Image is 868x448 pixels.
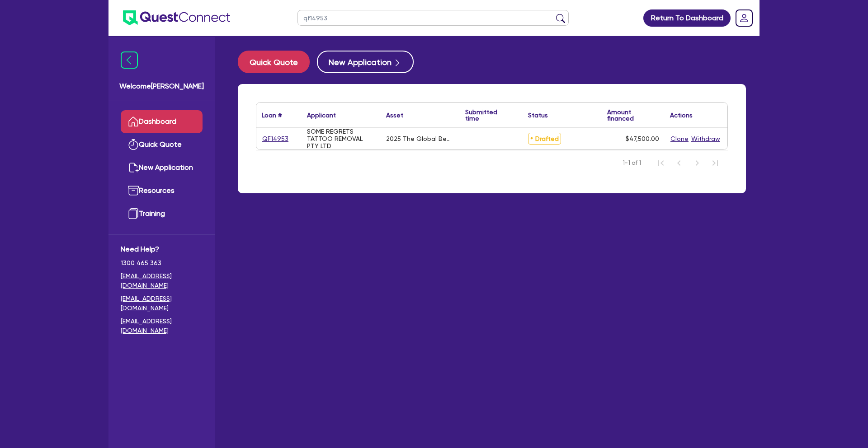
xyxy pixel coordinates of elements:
a: New Application [121,156,203,179]
div: 2025 The Global Beauty Group UltraLUX PRO [386,135,454,142]
input: Search by name, application ID or mobile number... [297,10,569,26]
button: Clone [670,134,689,144]
button: Quick Quote [238,51,310,73]
span: 1-1 of 1 [623,159,641,168]
button: Next Page [688,154,706,172]
span: Welcome [PERSON_NAME] [119,81,204,92]
span: Need Help? [121,244,203,255]
img: resources [128,185,139,196]
a: [EMAIL_ADDRESS][DOMAIN_NAME] [121,317,203,336]
div: Asset [386,112,403,118]
button: Previous Page [670,154,688,172]
a: Quick Quote [121,133,203,156]
a: Dashboard [121,110,203,133]
a: Quick Quote [238,51,317,73]
img: quick-quote [128,139,139,150]
span: Drafted [528,133,561,145]
a: Resources [121,179,203,202]
div: Amount financed [607,109,659,121]
div: Status [528,112,548,118]
a: [EMAIL_ADDRESS][DOMAIN_NAME] [121,294,203,313]
button: New Application [317,51,414,73]
span: $47,500.00 [626,135,659,142]
a: [EMAIL_ADDRESS][DOMAIN_NAME] [121,271,203,290]
a: Dropdown toggle [732,6,756,30]
button: First Page [652,154,670,172]
div: Actions [670,112,693,118]
a: Return To Dashboard [643,9,731,27]
button: Last Page [706,154,724,172]
span: 1300 465 363 [121,258,203,268]
div: Submitted time [465,109,509,121]
div: Applicant [307,112,336,118]
a: Training [121,202,203,225]
button: Withdraw [691,134,721,144]
a: QF14953 [262,134,289,144]
img: icon-menu-close [121,51,138,69]
div: Loan # [262,112,282,118]
img: training [128,208,139,219]
img: new-application [128,162,139,173]
div: SOME REGRETS TATTOO REMOVAL PTY LTD [307,128,375,149]
img: quest-connect-logo-blue [123,10,230,25]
